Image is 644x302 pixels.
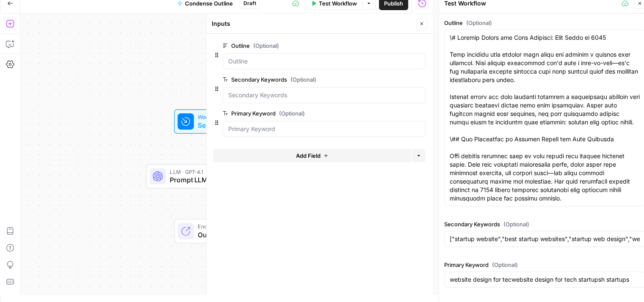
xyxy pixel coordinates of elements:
button: Add Field [213,149,411,162]
span: (Optional) [503,220,529,228]
span: Set Inputs [198,120,248,130]
label: Primary Keyword [223,109,378,118]
span: (Optional) [492,261,518,269]
span: Workflow [198,113,248,121]
label: Outline [223,41,378,50]
div: Inputs [212,19,414,28]
span: Add Field [296,151,321,160]
input: Outline [228,57,420,66]
input: Secondary Keywords [228,91,420,99]
span: Prompt LLM [170,175,276,185]
div: WorkflowSet InputsInputs [146,109,304,134]
span: LLM · GPT-4.1 [170,167,276,176]
span: (Optional) [466,19,492,27]
div: LLM · GPT-4.1Prompt LLMStep 1 [146,164,304,189]
label: Secondary Keywords [223,75,378,84]
span: Output [198,230,267,240]
span: (Optional) [279,109,305,118]
input: Primary Keyword [228,125,420,133]
span: (Optional) [290,75,316,84]
div: EndOutput [146,219,304,244]
span: End [198,222,267,231]
span: (Optional) [253,41,279,50]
